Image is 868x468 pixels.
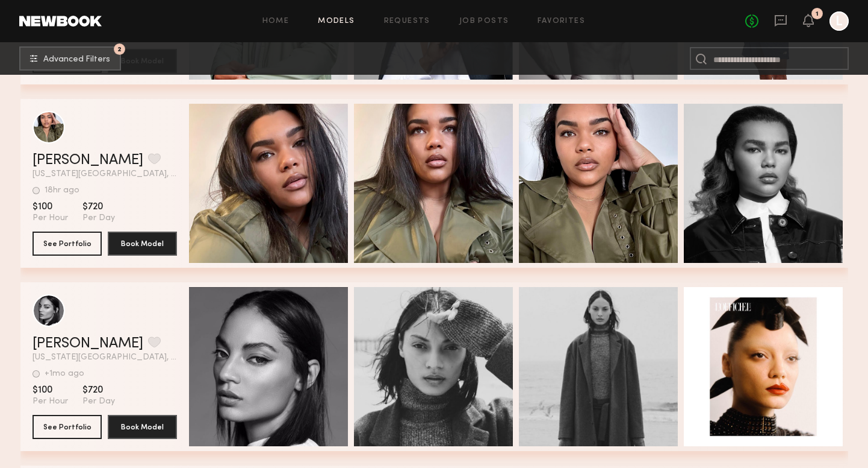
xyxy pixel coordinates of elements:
button: Book Model [108,415,177,439]
button: See Portfolio [33,415,102,439]
button: Book Model [108,232,177,256]
a: Job Posts [459,17,509,25]
button: 2Advanced Filters [19,46,121,71]
div: 18hr ago [45,186,79,195]
span: Per Day [82,396,115,407]
span: Per Day [82,213,115,224]
span: $100 [33,384,68,396]
a: [PERSON_NAME] [33,337,143,351]
span: Advanced Filters [43,55,110,64]
a: Models [318,17,355,25]
a: [PERSON_NAME] [33,153,143,168]
div: 1 [816,11,819,17]
span: [US_STATE][GEOGRAPHIC_DATA], [GEOGRAPHIC_DATA] [33,170,177,179]
a: Requests [384,17,430,25]
button: See Portfolio [33,232,102,256]
span: $720 [82,384,115,396]
span: $100 [33,201,68,213]
span: Per Hour [33,213,68,224]
span: Per Hour [33,396,68,407]
a: Home [262,17,290,25]
span: 2 [117,46,122,52]
span: [US_STATE][GEOGRAPHIC_DATA], [GEOGRAPHIC_DATA] [33,353,177,362]
a: L [829,11,849,31]
a: Favorites [538,17,585,25]
div: +1mo ago [45,370,84,378]
span: $720 [82,201,115,213]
